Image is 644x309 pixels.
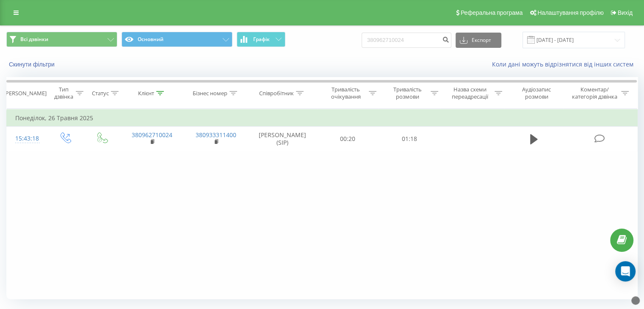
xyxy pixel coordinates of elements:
[448,86,492,100] div: Назва схеми переадресації
[6,32,117,47] button: Всі дзвінки
[362,33,451,48] input: Пошук за номером
[7,110,638,127] td: Понеділок, 26 Травня 2025
[461,9,523,16] span: Реферальна програма
[259,90,294,97] div: Співробітник
[6,61,59,68] button: Скинути фільтри
[456,33,501,48] button: Експорт
[138,90,154,97] div: Клієнт
[53,86,73,100] div: Тип дзвінка
[237,32,285,47] button: Графік
[631,296,640,305] div: What Font?
[569,86,619,100] div: Коментар/категорія дзвінка
[248,127,317,151] td: [PERSON_NAME] (SIP)
[615,261,636,281] div: Open Intercom Messenger
[317,127,379,151] td: 00:20
[15,130,38,147] div: 15:43:18
[193,90,227,97] div: Бізнес номер
[122,32,232,47] button: Основний
[618,9,633,16] span: Вихід
[386,86,428,100] div: Тривалість розмови
[492,60,638,68] a: Коли дані можуть відрізнятися вiд інших систем
[20,36,48,43] span: Всі дзвінки
[92,90,109,97] div: Статус
[512,86,561,100] div: Аудіозапис розмови
[325,86,367,100] div: Тривалість очікування
[253,36,270,42] span: Графік
[4,90,47,97] div: [PERSON_NAME]
[196,131,236,139] a: 380933311400
[537,9,603,16] span: Налаштування профілю
[379,127,440,151] td: 01:18
[132,131,172,139] a: 380962710024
